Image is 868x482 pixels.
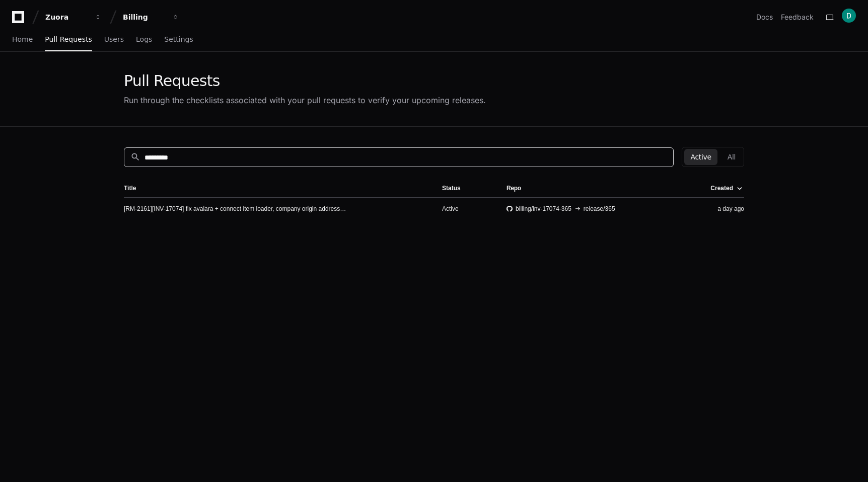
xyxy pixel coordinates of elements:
[12,28,33,51] a: Home
[684,149,717,165] button: Active
[124,184,136,192] div: Title
[45,36,92,42] span: Pull Requests
[136,28,152,51] a: Logs
[41,8,106,26] button: Zuora
[119,8,183,26] button: Billing
[45,28,92,51] a: Pull Requests
[442,205,490,213] div: Active
[721,149,742,165] button: All
[781,12,814,22] button: Feedback
[123,12,166,22] div: Billing
[124,72,486,90] div: Pull Requests
[124,205,346,213] a: [RM-2161][INV-17074] fix avalara + connect item loader, company origin address…
[442,184,461,192] div: Status
[756,12,773,22] a: Docs
[442,184,490,192] div: Status
[124,94,486,106] div: Run through the checklists associated with your pull requests to verify your upcoming releases.
[124,184,426,192] div: Title
[516,205,571,213] span: billing/inv-17074-365
[164,36,193,42] span: Settings
[498,179,683,197] th: Repo
[130,152,140,162] mat-icon: search
[12,36,33,42] span: Home
[104,28,124,51] a: Users
[584,205,615,213] span: release/365
[136,36,152,42] span: Logs
[842,9,856,23] img: ACg8ocIFPERxvfbx9sYPVYJX8WbyDwnC6QUjvJMrDROhFF9sjjdTeA=s96-c
[104,36,124,42] span: Users
[164,28,193,51] a: Settings
[710,184,733,192] div: Created
[710,184,742,192] div: Created
[45,12,89,22] div: Zuora
[691,205,744,213] div: a day ago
